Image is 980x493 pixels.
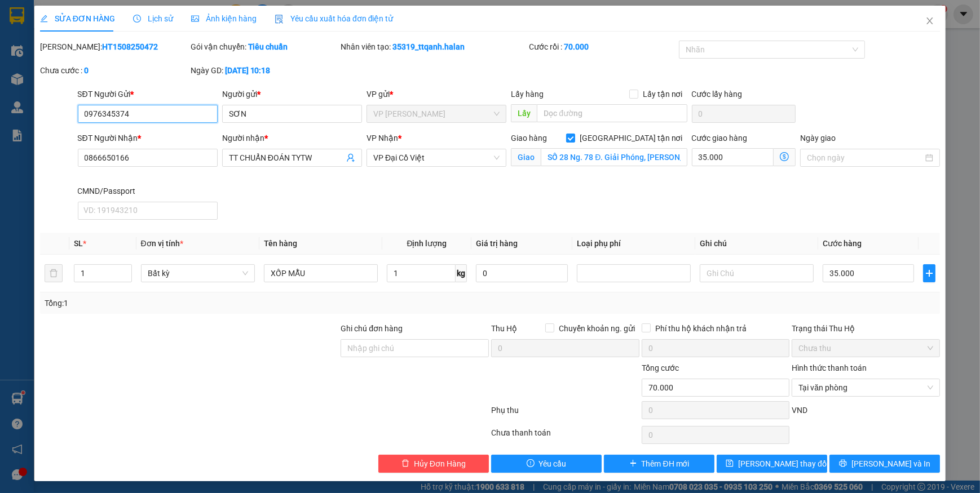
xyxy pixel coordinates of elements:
[829,455,940,473] button: printer[PERSON_NAME] và In
[511,148,541,166] span: Giao
[78,132,218,144] div: SĐT Người Nhận
[191,41,339,53] div: Gói vận chuyển:
[564,42,589,51] b: 70.000
[692,105,796,123] input: Cước lấy hàng
[923,264,935,282] button: plus
[490,427,641,446] div: Chưa thanh toán
[378,455,489,473] button: deleteHủy Đơn Hàng
[792,363,867,372] label: Hình thức thanh toán
[527,459,535,468] span: exclamation-circle
[537,104,687,122] input: Dọc đường
[792,322,940,335] div: Trạng thái Thu Hộ
[491,324,517,333] span: Thu Hộ
[74,239,83,248] span: SL
[45,264,63,282] button: delete
[78,185,218,197] div: CMND/Passport
[798,379,933,396] span: Tại văn phòng
[490,404,641,424] div: Phụ thu
[541,148,687,166] input: Giao tận nơi
[800,134,836,143] label: Ngày giao
[695,233,818,255] th: Ghi chú
[914,6,946,37] button: Close
[401,459,409,468] span: delete
[367,134,398,143] span: VP Nhận
[807,152,923,164] input: Ngày giao
[511,90,544,99] span: Lấy hàng
[133,15,141,23] span: clock-circle
[798,340,933,357] span: Chưa thu
[40,15,48,23] span: edit
[823,239,862,248] span: Cước hàng
[692,90,743,99] label: Cước lấy hàng
[642,363,679,372] span: Tổng cước
[191,15,199,23] span: picture
[925,16,934,25] span: close
[539,458,567,470] span: Yêu cầu
[642,458,690,470] span: Thêm ĐH mới
[717,455,827,473] button: save[PERSON_NAME] thay đổi
[651,322,751,335] span: Phí thu hộ khách nhận trả
[341,324,403,333] label: Ghi chú đơn hàng
[692,134,748,143] label: Cước giao hàng
[45,297,379,309] div: Tổng: 1
[40,14,115,23] span: SỬA ĐƠN HÀNG
[692,148,774,166] input: Cước giao hàng
[629,459,637,468] span: plus
[248,42,288,51] b: Tiêu chuẩn
[222,88,362,100] div: Người gửi
[341,41,526,53] div: Nhân viên tạo:
[191,64,339,77] div: Ngày GD:
[851,458,930,470] span: [PERSON_NAME] và In
[373,149,500,166] span: VP Đại Cồ Việt
[924,269,935,278] span: plus
[456,264,467,282] span: kg
[407,239,447,248] span: Định lượng
[476,239,518,248] span: Giá trị hàng
[264,264,378,282] input: VD: Bàn, Ghế
[491,455,602,473] button: exclamation-circleYêu cầu
[275,14,394,23] span: Yêu cầu xuất hóa đơn điện tử
[40,41,188,53] div: [PERSON_NAME]:
[572,233,695,255] th: Loại phụ phí
[40,64,188,77] div: Chưa cước :
[700,264,814,282] input: Ghi Chú
[148,265,248,282] span: Bất kỳ
[275,15,284,24] img: icon
[575,132,687,144] span: [GEOGRAPHIC_DATA] tận nơi
[511,104,537,122] span: Lấy
[141,239,183,248] span: Đơn vị tính
[222,132,362,144] div: Người nhận
[133,14,173,23] span: Lịch sử
[638,88,687,100] span: Lấy tận nơi
[780,152,789,161] span: dollar-circle
[414,458,466,470] span: Hủy Đơn Hàng
[367,88,506,100] div: VP gửi
[341,339,489,357] input: Ghi chú đơn hàng
[373,105,500,122] span: VP Hoàng Văn Thụ
[511,134,547,143] span: Giao hàng
[102,42,158,51] b: HT1508250472
[346,153,355,162] span: user-add
[225,66,271,75] b: [DATE] 10:18
[738,458,828,470] span: [PERSON_NAME] thay đổi
[792,406,807,415] span: VND
[264,239,297,248] span: Tên hàng
[839,459,847,468] span: printer
[392,42,465,51] b: 35319_ttqanh.halan
[529,41,677,53] div: Cước rồi :
[78,88,218,100] div: SĐT Người Gửi
[604,455,714,473] button: plusThêm ĐH mới
[84,66,89,75] b: 0
[726,459,734,468] span: save
[554,322,639,335] span: Chuyển khoản ng. gửi
[191,14,257,23] span: Ảnh kiện hàng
